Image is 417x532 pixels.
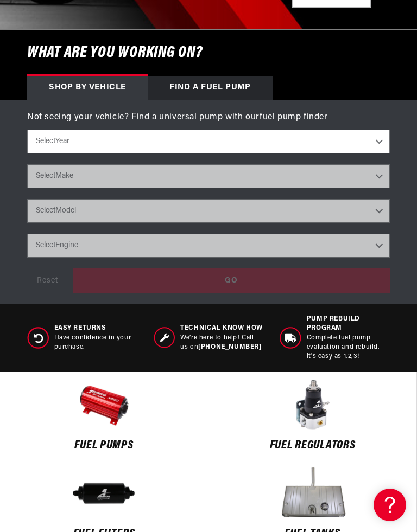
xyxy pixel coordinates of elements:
p: Fuel Pumps [8,440,200,452]
p: Complete fuel pump evaluation and rebuild. It's easy as 1,2,3! [307,334,390,361]
img: FUEL REGULATORS [208,377,416,432]
a: fuel pump finder [260,113,328,121]
span: Pump Rebuild program [307,315,390,333]
p: Not seeing your vehicle? Find a universal pump with our [27,111,390,125]
a: FUEL REGULATORS FUEL REGULATORS [208,372,417,460]
p: Have confidence in your purchase. [54,334,137,352]
span: Technical Know How [180,324,263,333]
select: Engine [27,234,390,258]
p: We’re here to help! Call us on [180,334,263,352]
select: Make [27,164,390,188]
img: Fuel Tanks [208,466,416,520]
div: Shop by vehicle [27,76,148,100]
p: FUEL REGULATORS [217,440,408,452]
select: Year [27,130,390,153]
div: Find a Fuel Pump [148,76,273,100]
select: Model [27,199,390,223]
span: Easy Returns [54,324,137,333]
a: [PHONE_NUMBER] [198,344,261,350]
